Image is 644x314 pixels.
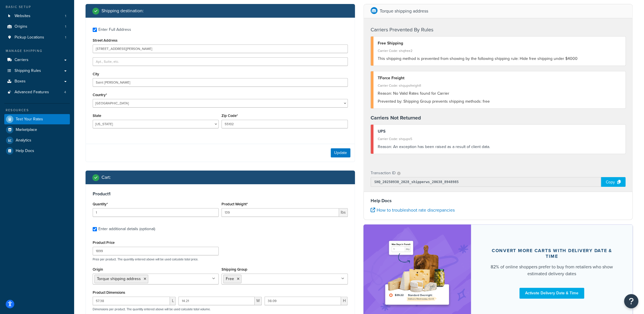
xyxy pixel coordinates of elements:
[378,135,621,143] div: Carrier Code: shqups5
[98,26,131,34] div: Enter Full Address
[15,68,41,73] span: Shipping Rules
[378,82,621,90] div: Carrier Code: shqupsfreight1
[16,127,37,132] span: Marketplace
[331,148,350,157] button: Update
[93,57,348,66] input: Apt., Suite, etc.
[4,76,70,87] a: Boxes
[4,5,70,9] div: Basic Setup
[378,56,578,62] span: This shipping method is prevented from showing by the following shipping rule: Hide free shipping...
[4,55,70,65] a: Carriers
[339,208,348,217] span: lbs
[226,276,234,282] span: Free
[624,294,638,308] button: Open Resource Center
[98,225,155,233] div: Enter additional details (optional)
[485,264,619,277] div: 82% of online shoppers prefer to buy from retailers who show estimated delivery dates
[4,48,70,53] div: Manage Shipping
[93,267,103,272] label: Origin
[93,28,97,32] input: Enter Full Address
[93,208,219,217] input: 0
[378,47,621,55] div: Carrier Code: shqfree2
[93,72,99,76] label: City
[378,98,402,104] span: Prevented by:
[170,297,176,305] span: L
[371,207,455,213] a: How to troubleshoot rate discrepancies
[4,11,70,21] li: Websites
[64,90,66,95] span: 4
[380,7,428,15] p: Torque shipping address
[519,288,584,299] a: Activate Delivery Date & Time
[371,169,396,177] p: Transaction ID
[378,143,621,151] div: An exception has been raised as a result of client data.
[97,276,141,282] span: Torque shipping address
[16,138,31,143] span: Analytics
[381,233,453,313] img: feature-image-ddt-36eae7f7280da8017bfb280eaccd9c446f90b1fe08728e4019434db127062ab4.png
[93,290,125,295] label: Product Dimensions
[371,197,626,204] h4: Help Docs
[378,98,621,106] div: Shipping Group prevents shipping methods: free
[91,257,349,261] p: Price per product. The quantity entered above will be used calculate total price.
[91,307,211,311] p: Dimensions per product. The quantity entered above will be used calculate total volume.
[378,39,621,47] div: Free Shipping
[4,108,70,113] div: Resources
[93,202,108,206] label: Quantity*
[93,114,101,118] label: State
[255,297,262,305] span: W
[4,32,70,43] a: Pickup Locations1
[222,114,238,118] label: Zip Code*
[15,24,27,29] span: Origins
[15,79,26,84] span: Boxes
[378,90,392,96] span: Reason:
[93,38,117,42] label: Street Address
[4,32,70,43] li: Pickup Locations
[371,26,626,34] h4: Carriers Prevented By Rules
[4,114,70,124] a: Test Your Rates
[65,14,66,19] span: 1
[485,248,619,259] div: Convert more carts with delivery date & time
[16,149,34,153] span: Help Docs
[378,127,621,135] div: UPS
[15,58,29,62] span: Carriers
[4,146,70,156] a: Help Docs
[4,87,70,98] a: Advanced Features4
[65,24,66,29] span: 1
[371,114,421,121] strong: Carriers Not Returned
[4,66,70,76] a: Shipping Rules
[4,21,70,32] li: Origins
[101,8,144,13] h2: Shipping destination :
[4,87,70,98] li: Advanced Features
[15,14,31,19] span: Websites
[93,93,107,97] label: Country*
[93,191,348,197] h3: Product 1
[4,21,70,32] a: Origins1
[222,267,247,272] label: Shipping Group
[378,74,621,82] div: TForce Freight
[4,135,70,145] a: Analytics
[15,90,49,95] span: Advanced Features
[378,90,621,98] div: No Valid Rates found for Carrier
[4,125,70,135] a: Marketplace
[65,35,66,40] span: 1
[101,175,111,180] h2: Cart :
[93,227,97,231] input: Enter additional details (optional)
[15,35,44,40] span: Pickup Locations
[222,208,339,217] input: 0.00
[93,240,115,245] label: Product Price
[601,177,625,187] div: Copy
[341,297,348,305] span: H
[4,11,70,21] a: Websites1
[378,144,392,150] span: Reason:
[16,117,43,122] span: Test Your Rates
[222,202,248,206] label: Product Weight*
